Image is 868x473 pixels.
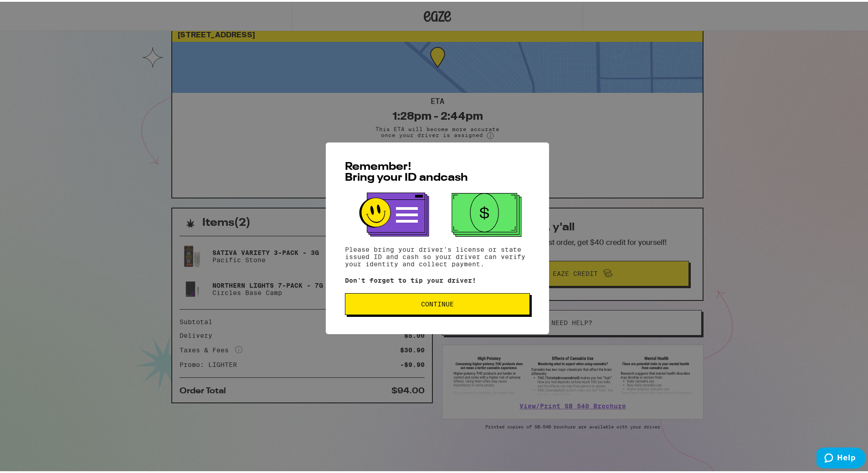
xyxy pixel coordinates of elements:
[345,291,530,313] button: Continue
[345,160,468,182] span: Remember! Bring your ID and cash
[345,244,530,266] p: Please bring your driver's license or state issued ID and cash so your driver can verify your ide...
[345,275,530,282] p: Don't forget to tip your driver!
[817,446,866,468] iframe: Opens a widget where you can find more information
[421,299,454,305] span: Continue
